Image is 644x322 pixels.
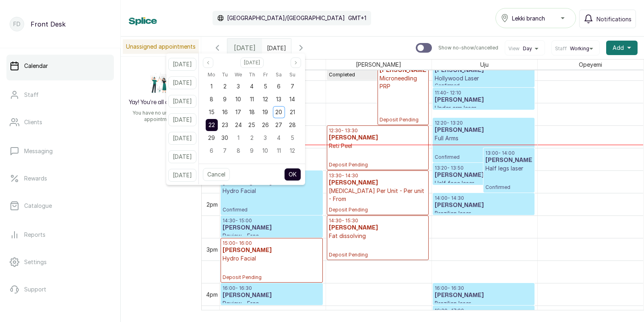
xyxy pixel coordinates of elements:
[570,45,589,52] span: Working
[168,113,196,126] button: [DATE]
[435,74,533,82] p: Hollywood Laser
[479,59,490,70] span: Uju
[240,57,264,68] button: Select month
[218,131,231,144] div: 30 Sep 2025
[291,83,294,90] span: 7
[435,201,533,209] h3: [PERSON_NAME]
[24,258,47,266] p: Settings
[272,131,285,144] div: 04 Oct 2025
[232,93,245,106] div: 10 Sep 2025
[205,106,218,119] div: 15 Sep 2025
[235,121,242,128] span: 24
[168,169,196,182] button: [DATE]
[245,131,258,144] div: 02 Oct 2025
[523,45,532,52] span: Day
[6,251,114,273] a: Settings
[245,144,258,157] div: 09 Oct 2025
[227,14,345,22] p: [GEOGRAPHIC_DATA]/[GEOGRAPHIC_DATA]
[250,96,254,103] span: 11
[237,83,240,90] span: 3
[203,57,213,68] button: Previous month
[24,202,52,210] p: Catalogue
[168,132,196,145] button: [DATE]
[205,80,218,93] div: 01 Sep 2025
[218,93,231,106] div: 09 Sep 2025
[577,59,604,70] span: Opeyemi
[277,134,281,141] span: 4
[209,109,215,115] span: 15
[485,164,533,172] p: Half legs laser
[203,168,230,181] button: Cancel
[227,39,262,57] div: [DATE]
[205,131,218,144] div: 29 Sep 2025
[245,106,258,119] div: 18 Sep 2025
[223,240,321,246] p: 15:00 - 16:00
[276,96,281,103] span: 13
[218,80,231,93] div: 02 Sep 2025
[285,70,299,80] div: Sunday
[285,119,299,131] div: 28 Sep 2025
[272,93,285,106] div: 13 Sep 2025
[329,203,427,213] p: Deposit Pending
[235,109,241,115] span: 17
[289,70,295,80] span: Su
[329,187,427,203] p: [MEDICAL_DATA] Per Unit - Per unit - From
[245,80,258,93] div: 04 Sep 2025
[6,55,114,77] a: Calendar
[218,70,231,80] div: Tuesday
[223,232,321,240] p: Review - Free
[223,83,227,90] span: 2
[264,134,267,141] span: 3
[223,224,321,232] h3: [PERSON_NAME]
[354,59,403,70] span: [PERSON_NAME]
[275,121,282,128] span: 27
[223,254,321,263] p: Hydro Facial
[435,179,533,187] p: Half face laser
[223,217,321,224] p: 14:30 - 15:00
[272,119,285,131] div: 27 Sep 2025
[6,111,114,133] a: Clients
[259,119,272,131] div: 26 Sep 2025
[232,131,245,144] div: 01 Oct 2025
[435,142,533,160] p: Confirmed
[245,93,258,106] div: 11 Sep 2025
[259,144,272,157] div: 10 Oct 2025
[24,118,42,126] p: Clients
[272,80,285,93] div: 06 Sep 2025
[232,70,245,80] div: Wednesday
[329,232,427,240] p: Fat dissolving
[435,90,533,96] p: 11:40 - 12:10
[435,171,533,179] h3: [PERSON_NAME]
[210,96,213,103] span: 8
[6,278,114,301] a: Support
[6,224,114,246] a: Reports
[222,70,228,80] span: Tu
[232,80,245,93] div: 03 Sep 2025
[285,131,299,144] div: 05 Oct 2025
[290,109,295,115] span: 21
[211,83,213,90] span: 1
[237,134,239,141] span: 1
[168,95,196,108] button: [DATE]
[262,121,269,128] span: 26
[285,144,299,157] div: 12 Oct 2025
[262,147,268,154] span: 10
[168,150,196,163] button: [DATE]
[232,119,245,131] div: 24 Sep 2025
[24,147,53,155] p: Messaging
[234,43,256,53] span: [DATE]
[24,285,46,293] p: Support
[348,14,366,22] p: GMT+1
[329,142,427,150] p: Reti Peel
[291,57,301,68] button: Next month
[223,187,321,195] p: Hydro Facial
[291,134,294,141] span: 5
[208,121,215,128] span: 22
[285,80,299,93] div: 07 Sep 2025
[31,19,66,29] p: Front Desk
[606,41,638,55] button: Add
[263,96,268,103] span: 12
[259,106,272,119] div: 19 Sep 2025
[205,70,218,80] div: Monday
[24,174,47,183] p: Rewards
